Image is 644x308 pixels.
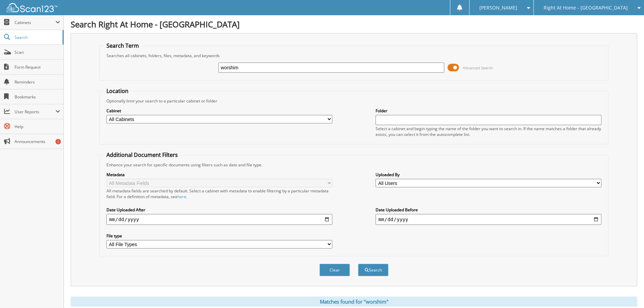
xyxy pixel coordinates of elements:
[15,64,60,70] span: Form Request
[376,172,601,177] label: Uploaded By
[15,49,60,55] span: Scan
[376,207,601,213] label: Date Uploaded Before
[376,214,601,225] input: end
[103,98,605,104] div: Optionally limit your search to a particular cabinet or folder
[376,108,601,114] label: Folder
[55,139,61,144] div: 1
[106,214,332,225] input: start
[71,297,637,307] div: Matches found for "worshim"
[479,6,517,10] span: [PERSON_NAME]
[15,79,60,85] span: Reminders
[358,264,388,276] button: Search
[544,6,628,10] span: Right At Home - [GEOGRAPHIC_DATA]
[15,34,59,40] span: Search
[376,126,601,137] div: Select a cabinet and begin typing the name of the folder you want to search in. If the name match...
[319,264,350,276] button: Clear
[7,3,57,12] img: scan123-logo-white.svg
[71,19,637,30] h1: Search Right At Home - [GEOGRAPHIC_DATA]
[106,207,332,213] label: Date Uploaded After
[15,94,60,100] span: Bookmarks
[103,87,132,95] legend: Location
[103,151,181,159] legend: Additional Document Filters
[103,53,605,58] div: Searches all cabinets, folders, files, metadata, and keywords
[106,233,332,239] label: File type
[15,20,55,25] span: Cabinets
[15,139,60,144] span: Announcements
[177,194,186,199] a: here
[106,108,332,114] label: Cabinet
[15,109,55,115] span: User Reports
[106,188,332,199] div: All metadata fields are searched by default. Select a cabinet with metadata to enable filtering b...
[463,65,493,70] span: Advanced Search
[15,124,60,129] span: Help
[106,172,332,177] label: Metadata
[103,162,605,168] div: Enhance your search for specific documents using filters such as date and file type.
[103,42,142,49] legend: Search Term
